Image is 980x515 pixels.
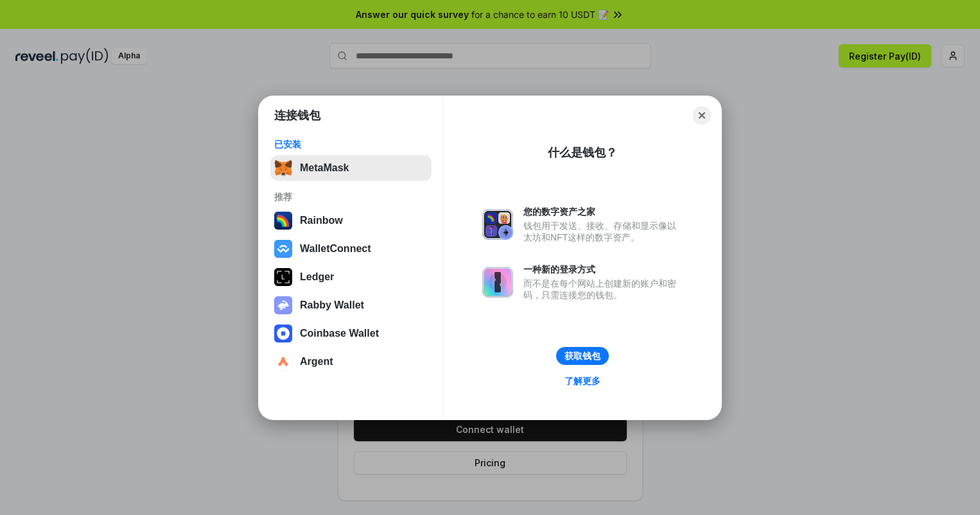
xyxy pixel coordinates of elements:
button: Rainbow [270,208,432,233]
div: 已安装 [274,139,428,150]
img: svg+xml,%3Csvg%20width%3D%2228%22%20height%3D%2228%22%20viewBox%3D%220%200%2028%2028%22%20fill%3D... [274,325,292,342]
button: Rabby Wallet [270,292,432,318]
button: Coinbase Wallet [270,321,432,346]
button: Close [693,106,711,124]
div: 一种新的登录方式 [523,264,683,275]
div: 什么是钱包？ [548,145,617,160]
div: MetaMask [300,162,349,174]
img: svg+xml,%3Csvg%20xmlns%3D%22http%3A%2F%2Fwww.w3.org%2F2000%2Fsvg%22%20fill%3D%22none%22%20viewBox... [482,209,513,240]
img: svg+xml,%3Csvg%20xmlns%3D%22http%3A%2F%2Fwww.w3.org%2F2000%2Fsvg%22%20fill%3D%22none%22%20viewBox... [274,296,292,314]
div: Rainbow [300,215,343,226]
button: 获取钱包 [556,347,609,365]
img: svg+xml,%3Csvg%20xmlns%3D%22http%3A%2F%2Fwww.w3.org%2F2000%2Fsvg%22%20width%3D%2228%22%20height%3... [274,268,292,286]
div: Ledger [300,271,334,283]
div: 您的数字资产之家 [523,206,683,217]
img: svg+xml,%3Csvg%20width%3D%22120%22%20height%3D%22120%22%20viewBox%3D%220%200%20120%20120%22%20fil... [274,212,292,230]
h1: 连接钱包 [274,108,320,123]
div: Rabby Wallet [300,300,364,311]
button: WalletConnect [270,236,432,262]
img: svg+xml,%3Csvg%20fill%3D%22none%22%20height%3D%2233%22%20viewBox%3D%220%200%2035%2033%22%20width%... [274,159,292,177]
button: MetaMask [270,155,432,181]
div: 而不是在每个网站上创建新的账户和密码，只需连接您的钱包。 [523,278,683,301]
div: WalletConnect [300,243,371,255]
img: svg+xml,%3Csvg%20xmlns%3D%22http%3A%2F%2Fwww.w3.org%2F2000%2Fsvg%22%20fill%3D%22none%22%20viewBox... [482,267,513,298]
div: Coinbase Wallet [300,328,379,339]
div: 获取钱包 [564,350,600,362]
img: svg+xml,%3Csvg%20width%3D%2228%22%20height%3D%2228%22%20viewBox%3D%220%200%2028%2028%22%20fill%3D... [274,240,292,258]
div: 钱包用于发送、接收、存储和显示像以太坊和NFT这样的数字资产。 [523,220,683,243]
div: 了解更多 [564,375,600,387]
button: Argent [270,349,432,375]
div: Argent [300,356,333,367]
img: svg+xml,%3Csvg%20width%3D%2228%22%20height%3D%2228%22%20viewBox%3D%220%200%2028%2028%22%20fill%3D... [274,353,292,371]
button: Ledger [270,264,432,290]
div: 推荐 [274,191,428,203]
a: 了解更多 [557,373,608,389]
